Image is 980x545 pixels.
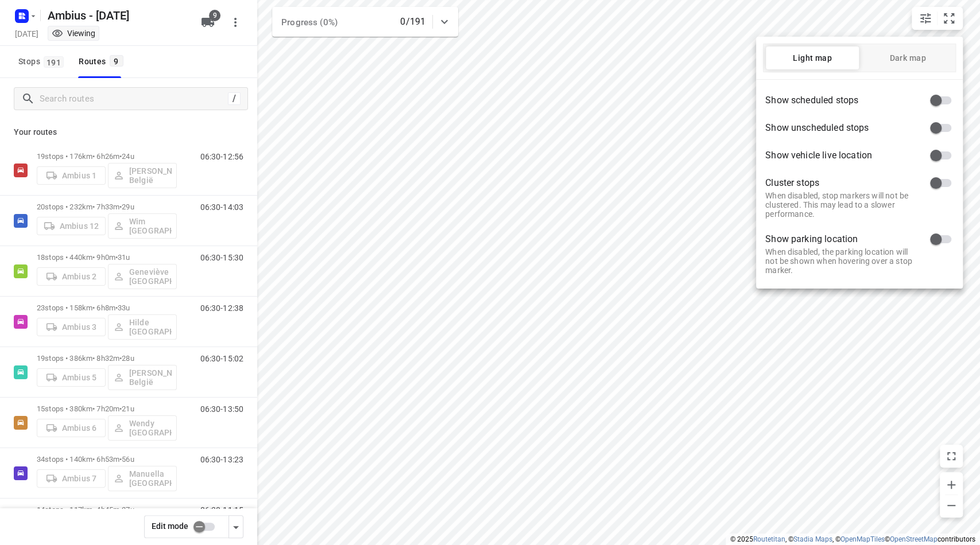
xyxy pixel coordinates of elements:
[765,176,921,190] span: Cluster stops
[765,247,921,275] p: When disabled, the parking location will not be shown when hovering over a stop marker.
[861,53,954,63] span: Dark map
[765,232,921,246] span: Show parking location
[765,94,921,107] span: Show scheduled stops
[765,149,921,162] span: Show vehicle live location
[861,46,954,69] button: Dark map
[766,53,859,63] span: Light map
[765,191,921,219] p: When disabled, stop markers will not be clustered. This may lead to a slower performance.
[765,121,921,135] span: Show unscheduled stops
[766,46,859,69] button: Light map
